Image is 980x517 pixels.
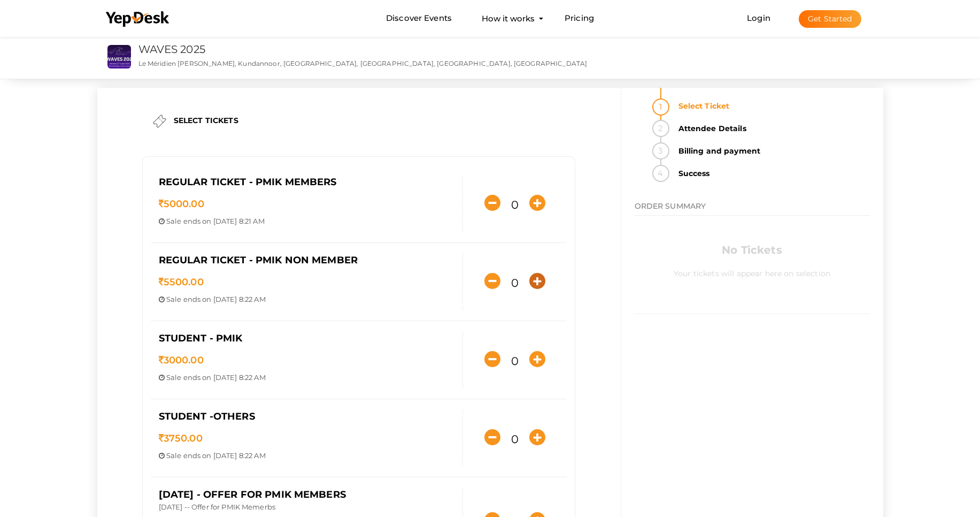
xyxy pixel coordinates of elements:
span: Regular Ticket - PMIK Members [159,176,337,188]
span: 5500.00 [159,276,204,288]
a: Discover Events [386,9,452,28]
strong: Attendee Details [672,120,870,137]
a: WAVES 2025 [138,43,205,56]
span: Sale [166,217,182,225]
b: No Tickets [722,244,782,256]
span: Sale [166,451,182,460]
p: ends on [DATE] 8:21 AM [159,216,454,226]
span: 5000.00 [159,198,204,210]
p: ends on [DATE] 8:22 AM [159,294,454,305]
strong: Success [672,165,870,182]
label: SELECT TICKETS [174,115,238,126]
span: 3750.00 [159,432,203,444]
strong: Billing and payment [672,142,870,159]
span: Regular Ticket - PMIK Non Member [159,254,358,266]
span: Student -Others [159,410,255,422]
span: [DATE] - Offer for PMIK Members [159,489,346,500]
img: ticket.png [153,115,166,128]
img: S4WQAGVX_small.jpeg [107,45,131,69]
span: 3000.00 [159,354,204,366]
span: Sale [166,295,182,303]
span: ORDER SUMMARY [635,201,706,211]
p: Le Méridien [PERSON_NAME], Kundannoor, [GEOGRAPHIC_DATA], [GEOGRAPHIC_DATA], [GEOGRAPHIC_DATA], [... [138,59,629,68]
span: Sale [166,373,182,382]
button: How it works [479,9,538,28]
label: Your tickets will appear here on selection [674,260,830,279]
a: Login [747,13,770,23]
strong: Select Ticket [672,97,870,115]
p: ends on [DATE] 8:22 AM [159,451,454,461]
p: ends on [DATE] 8:22 AM [159,372,454,383]
p: [DATE] -- Offer for PMIK Memerbs [159,502,454,515]
a: Pricing [565,9,594,28]
span: Student - PMIK [159,332,243,344]
button: Get Started [799,10,861,28]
